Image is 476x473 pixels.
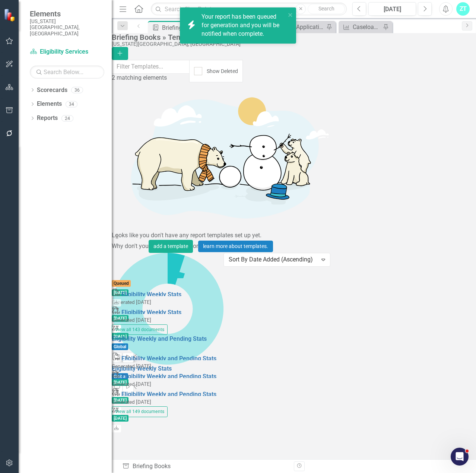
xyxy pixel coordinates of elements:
[121,291,181,298] a: Eligibility Weekly Stats
[121,355,216,362] a: Eligibility Weekly and Pending Stats
[71,87,83,93] div: 36
[121,309,181,316] a: Eligibility Weekly Stats
[162,23,211,32] div: Briefing Books
[456,2,470,16] button: ZT
[121,373,216,380] a: Eligibility Weekly and Pending Stats
[30,18,104,36] small: [US_STATE][GEOGRAPHIC_DATA], [GEOGRAPHIC_DATA]
[451,448,469,466] iframe: Intercom live chat
[112,242,149,250] span: Why don't you
[4,9,17,22] img: ClearPoint Strategy
[112,335,207,342] a: Eligibility Weekly and Pending Stats
[30,9,104,18] span: Elements
[112,363,151,369] small: Generated [DATE]
[37,100,62,108] a: Elements
[198,241,273,252] a: learn more about templates.
[149,240,193,253] button: add a template
[112,381,151,387] small: Generated [DATE]
[121,391,216,398] a: Eligibility Weekly and Pending Stats
[308,4,345,14] button: Search
[61,115,73,121] div: 24
[296,22,324,32] div: Applications (weekly)
[112,406,168,417] button: View all 149 documents
[368,2,416,16] button: [DATE]
[37,114,58,123] a: Reports
[288,10,293,19] button: close
[371,5,413,14] div: [DATE]
[112,379,128,386] span: [DATE]
[284,22,324,32] a: Applications (weekly)
[207,67,238,75] div: Show Deleted
[353,22,381,32] div: Caseload Data
[66,101,77,107] div: 34
[151,3,347,16] input: Search ClearPoint...
[112,397,128,404] span: [DATE]
[122,462,288,471] div: Briefing Books
[318,6,334,12] span: Search
[112,399,151,405] small: Generated [DATE]
[112,82,335,231] img: Getting started
[201,13,286,38] div: Your report has been queued for generation and you will be notified when complete.
[30,48,104,56] a: Eligibility Services
[112,317,151,323] small: Generated [DATE]
[112,74,190,82] div: 2 matching elements
[112,299,151,305] small: Generated [DATE]
[193,242,198,250] span: or
[340,22,381,32] a: Caseload Data
[37,86,67,95] a: Scorecards
[112,343,128,350] span: Global
[112,315,128,322] span: [DATE]
[112,415,128,422] span: [DATE]
[112,324,168,335] button: View all 143 documents
[112,280,131,287] span: Queued
[112,231,476,240] div: Looks like you don't have any report templates set up yet.
[112,60,190,74] input: Filter Templates...
[30,66,104,79] input: Search Below...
